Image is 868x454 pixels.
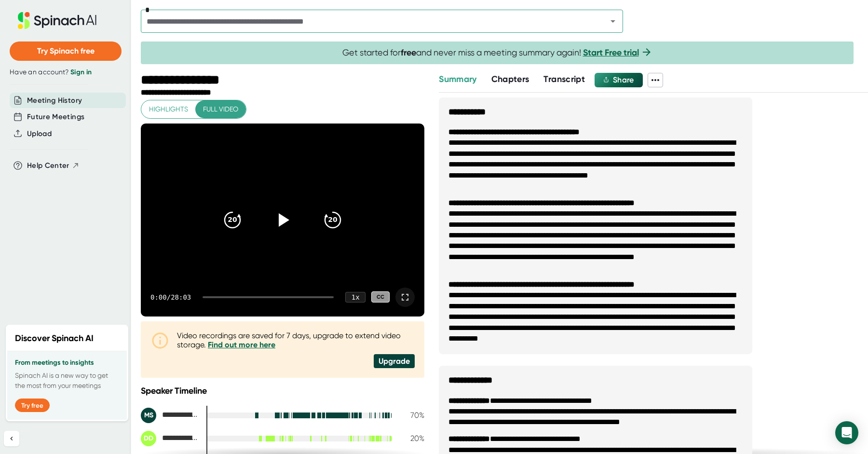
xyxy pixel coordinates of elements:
span: Full video [203,103,238,115]
span: Transcript [543,74,585,84]
button: Highlights [141,100,196,118]
div: CC [371,291,390,303]
div: Upgrade [374,354,415,368]
button: Try free [15,399,50,412]
button: Upload [27,128,52,139]
a: Find out more here [208,340,275,349]
div: 70 % [400,411,424,420]
div: Open Intercom Messenger [835,421,858,444]
button: Summary [439,73,476,86]
button: Try Spinach free [10,41,122,61]
span: Share [613,75,634,84]
div: Video recordings are saved for 7 days, upgrade to extend video storage. [177,331,415,349]
h3: From meetings to insights [15,359,119,367]
a: Sign in [70,68,92,76]
button: Help Center [27,160,80,171]
div: 1 x [345,292,366,303]
div: Mradul Sahani [141,408,199,423]
h2: Discover Spinach AI [15,332,94,345]
p: Spinach AI is a new way to get the most from your meetings [15,371,119,391]
button: Full video [195,100,246,118]
div: Speaker Timeline [141,385,424,396]
button: Chapters [491,73,529,86]
span: Chapters [491,74,529,84]
span: Get started for and never miss a meeting summary again! [342,47,652,58]
div: 0:00 / 28:03 [150,293,191,301]
button: Collapse sidebar [4,431,19,446]
b: free [401,47,416,58]
div: MS [141,408,156,423]
button: Future Meetings [27,111,84,123]
span: Summary [439,74,476,84]
button: Open [606,14,620,28]
div: 20 % [400,434,424,443]
div: Have an account? [10,68,122,77]
button: Share [595,73,643,87]
a: Start Free trial [583,47,639,58]
span: Try Spinach free [37,46,95,55]
span: Help Center [27,160,69,171]
div: Denis Dariotis [141,431,199,446]
button: Transcript [543,73,585,86]
span: Highlights [149,103,188,115]
div: DD [141,431,156,446]
button: Meeting History [27,95,82,106]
